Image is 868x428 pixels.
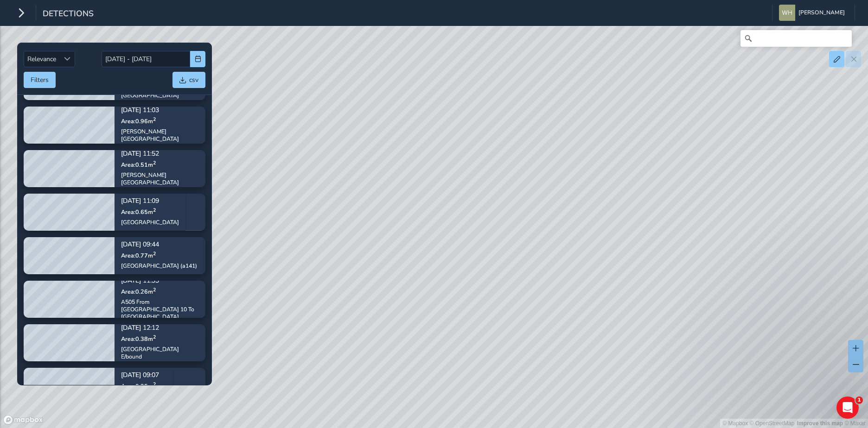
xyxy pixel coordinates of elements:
[153,116,156,123] sup: 2
[153,286,156,293] sup: 2
[24,72,56,88] button: Filters
[798,5,845,21] span: [PERSON_NAME]
[121,335,156,343] span: Area: 0.38 m
[121,325,199,332] p: [DATE] 12:12
[189,76,198,84] span: csv
[121,107,199,114] p: [DATE] 11:03
[121,278,199,284] p: [DATE] 11:33
[855,397,863,404] span: 1
[121,128,199,143] div: [PERSON_NAME][GEOGRAPHIC_DATA]
[172,72,205,88] button: csv
[121,382,156,390] span: Area: 0.25 m
[121,198,179,205] p: [DATE] 11:09
[153,207,156,214] sup: 2
[121,161,156,169] span: Area: 0.51 m
[153,334,156,340] sup: 2
[121,171,199,186] div: [PERSON_NAME][GEOGRAPHIC_DATA]
[121,372,166,379] p: [DATE] 09:07
[121,346,199,360] div: [GEOGRAPHIC_DATA] E/bound
[121,298,199,321] div: A505 From [GEOGRAPHIC_DATA] 10 To [GEOGRAPHIC_DATA]
[153,381,156,388] sup: 2
[121,117,156,125] span: Area: 0.96 m
[121,242,197,248] p: [DATE] 09:44
[153,250,156,257] sup: 2
[153,159,156,166] sup: 2
[740,30,852,47] input: Search
[121,252,156,259] span: Area: 0.77 m
[24,51,59,67] span: Relevance
[121,288,156,296] span: Area: 0.26 m
[779,5,795,21] img: diamond-layout
[121,151,199,157] p: [DATE] 11:52
[779,5,848,21] button: [PERSON_NAME]
[43,8,94,21] span: Detections
[121,262,197,270] div: [GEOGRAPHIC_DATA] (a141)
[121,219,179,226] div: [GEOGRAPHIC_DATA]
[121,208,156,216] span: Area: 0.65 m
[836,397,859,419] iframe: Intercom live chat
[59,51,75,67] div: Sort by Date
